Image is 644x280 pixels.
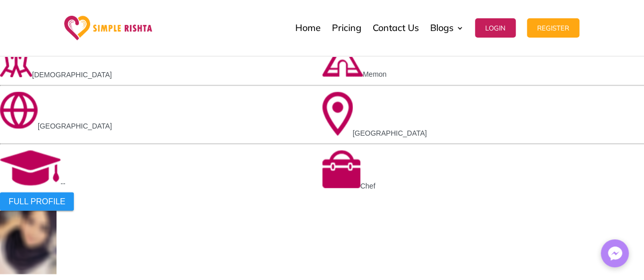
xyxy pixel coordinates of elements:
[32,71,112,79] span: [DEMOGRAPHIC_DATA]
[475,18,516,38] button: Login
[61,179,65,187] span: --
[332,3,361,53] a: Pricing
[295,3,321,53] a: Home
[527,3,579,53] a: Register
[363,70,387,78] span: Memon
[475,3,516,53] a: Login
[605,243,625,264] img: Messenger
[430,3,464,53] a: Blogs
[9,197,65,206] span: FULL PROFILE
[353,129,427,137] span: [GEOGRAPHIC_DATA]
[373,3,419,53] a: Contact Us
[38,122,112,130] span: [GEOGRAPHIC_DATA]
[527,18,579,38] button: Register
[360,181,376,190] span: Chef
